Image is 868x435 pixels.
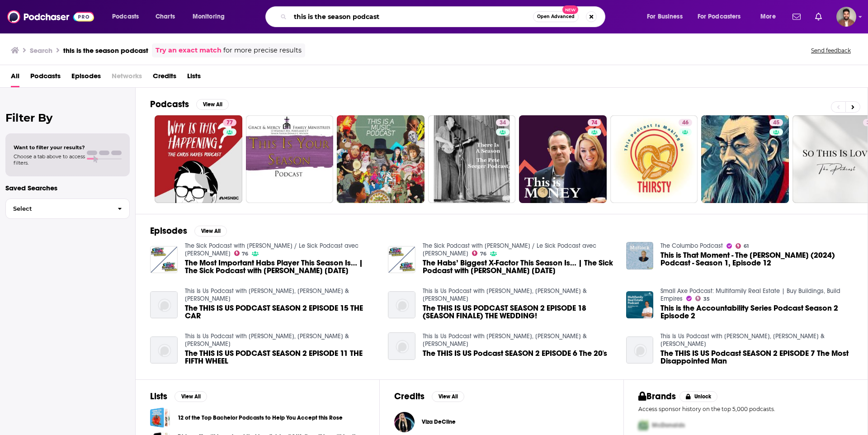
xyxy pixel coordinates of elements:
[660,332,825,348] a: This Is Us Podcast with Bekah, Kim & Heather
[155,115,242,203] a: 77
[760,10,776,23] span: More
[290,9,533,24] input: Search podcasts, credits, & more...
[71,69,101,87] a: Episodes
[423,259,615,274] span: The Habs’ Biggest X-Factor This Season Is… | The Sick Podcast with [PERSON_NAME] [DATE]
[388,246,415,274] img: The Habs’ Biggest X-Factor This Season Is… | The Sick Podcast with Tony Marinaro September 10 2025
[422,418,456,426] a: Viza DeCline
[679,119,692,126] a: 46
[193,10,225,23] span: Monitoring
[150,99,189,110] h2: Podcasts
[423,350,607,357] a: The THIS IS US Podcast SEASON 2 EPISODE 6 The 20's
[626,336,654,364] a: The THIS IS US Podcast SEASON 2 EPISODE 7 The Most Disappointed Man
[660,304,853,320] a: This is the Accountability Series Podcast Season 2 Episode 2
[789,9,804,24] a: Show notifications dropdown
[626,291,654,319] img: This is the Accountability Series Podcast Season 2 Episode 2
[156,45,222,56] a: Try an exact match
[226,118,233,128] span: 77
[638,406,853,412] p: Access sponsor history on the top 5,000 podcasts.
[423,242,596,257] a: The Sick Podcast with Tony Marinaro / Le Sick Podcast avec Tony Marinaro
[626,242,654,270] img: This is That Moment - The Matlock (2024) Podcast - Season 1, Episode 12
[610,115,698,203] a: 46
[695,296,710,301] a: 35
[773,118,779,128] span: 45
[836,7,856,27] img: User Profile
[150,391,207,402] a: ListsView All
[635,416,652,435] img: First Pro Logo
[679,391,718,402] button: Unlock
[698,10,741,23] span: For Podcasters
[423,332,587,348] a: This Is Us Podcast with Bekah, Kim & Heather
[701,115,789,203] a: 45
[5,111,130,124] h2: Filter By
[423,304,615,320] a: The THIS IS US PODCAST SEASON 2 EPISODE 18 (SEASON FINALE) THE WEDDING!
[432,391,464,402] button: View All
[428,115,516,203] a: 34
[6,206,110,212] span: Select
[150,336,178,364] a: The THIS IS US PODCAST SEASON 2 EPISODE 11 THE FIFTH WHEEL
[185,304,377,320] a: The THIS IS US PODCAST SEASON 2 EPISODE 15 THE CAR
[5,199,130,219] button: Select
[185,287,349,303] a: This Is Us Podcast with Bekah, Kim & Heather
[660,350,853,365] a: The THIS IS US Podcast SEASON 2 EPISODE 7 The Most Disappointed Man
[187,69,201,87] span: Lists
[736,243,749,249] a: 61
[185,332,349,348] a: This Is Us Podcast with Bekah, Kim & Heather
[274,6,614,27] div: Search podcasts, credits, & more...
[394,391,464,402] a: CreditsView All
[150,291,178,319] img: The THIS IS US PODCAST SEASON 2 EPISODE 15 THE CAR
[660,251,853,267] a: This is That Moment - The Matlock (2024) Podcast - Season 1, Episode 12
[5,184,130,192] p: Saved Searches
[11,69,19,87] a: All
[185,259,377,274] a: The Most Important Habs Player This Season Is… | The Sick Podcast with Tony Marinaro August 8 2025
[423,287,587,303] a: This Is Us Podcast with Bekah, Kim & Heather
[647,10,683,23] span: For Business
[500,118,506,128] span: 34
[754,9,787,24] button: open menu
[7,8,94,25] img: Podchaser - Follow, Share and Rate Podcasts
[388,291,415,319] img: The THIS IS US PODCAST SEASON 2 EPISODE 18 (SEASON FINALE) THE WEDDING!
[234,251,249,256] a: 76
[660,242,723,250] a: The Columbo Podcast
[185,259,377,274] span: The Most Important Habs Player This Season Is… | The Sick Podcast with [PERSON_NAME] [DATE]
[194,226,227,236] button: View All
[14,144,85,151] span: Want to filter your results?
[394,391,425,402] h2: Credits
[178,413,343,423] a: 12 of the Top Bachelor Podcasts to Help You Accept this Rose
[223,45,302,56] span: for more precise results
[153,69,176,87] a: Credits
[836,7,856,27] button: Show profile menu
[472,251,486,256] a: 76
[480,252,486,256] span: 76
[808,47,854,54] button: Send feedback
[150,246,178,274] a: The Most Important Habs Player This Season Is… | The Sick Podcast with Tony Marinaro August 8 2025
[769,119,783,126] a: 45
[185,350,377,365] span: The THIS IS US PODCAST SEASON 2 EPISODE 11 THE FIFTH WHEEL
[223,119,236,126] a: 77
[30,69,61,87] a: Podcasts
[112,69,142,87] span: Networks
[150,407,170,428] a: 12 of the Top Bachelor Podcasts to Help You Accept this Rose
[185,242,359,257] a: The Sick Podcast with Tony Marinaro / Le Sick Podcast avec Tony Marinaro
[744,244,749,248] span: 61
[156,10,175,23] span: Charts
[836,7,856,27] span: Logged in as calmonaghan
[150,9,180,24] a: Charts
[394,412,415,432] img: Viza DeCline
[537,14,575,19] span: Open Advanced
[196,99,229,110] button: View All
[641,9,694,24] button: open menu
[692,9,754,24] button: open menu
[660,251,853,267] span: This is That Moment - The [PERSON_NAME] (2024) Podcast - Season 1, Episode 12
[388,332,415,360] img: The THIS IS US Podcast SEASON 2 EPISODE 6 The 20's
